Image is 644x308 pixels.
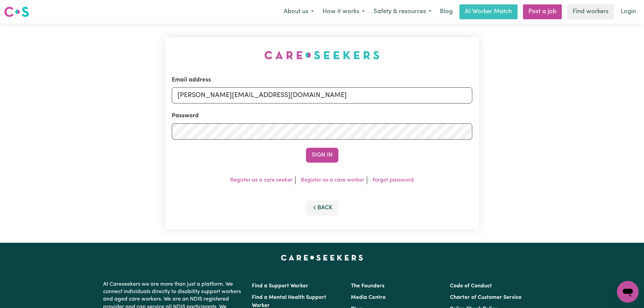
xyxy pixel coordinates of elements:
[450,295,522,300] a: Charter of Customer Service
[252,283,308,289] a: Find a Support Worker
[369,5,436,19] button: Safety & resources
[301,177,364,183] a: Register as a care worker
[306,148,338,163] button: Sign In
[281,255,363,260] a: Careseekers home page
[436,4,457,19] a: Blog
[567,4,614,19] a: Find workers
[318,5,369,19] button: How it works
[617,4,640,19] a: Login
[172,76,211,85] label: Email address
[4,4,29,20] a: Careseekers logo
[373,177,414,183] a: Forgot password
[617,281,639,303] iframe: Button to launch messaging window
[459,4,518,19] a: AI Worker Match
[172,87,472,103] input: Email address
[279,5,318,19] button: About us
[306,200,338,215] button: Back
[230,177,292,183] a: Register as a care seeker
[450,283,492,289] a: Code of Conduct
[523,4,562,19] a: Post a job
[351,283,384,289] a: The Founders
[172,112,199,120] label: Password
[351,295,386,300] a: Media Centre
[4,6,29,18] img: Careseekers logo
